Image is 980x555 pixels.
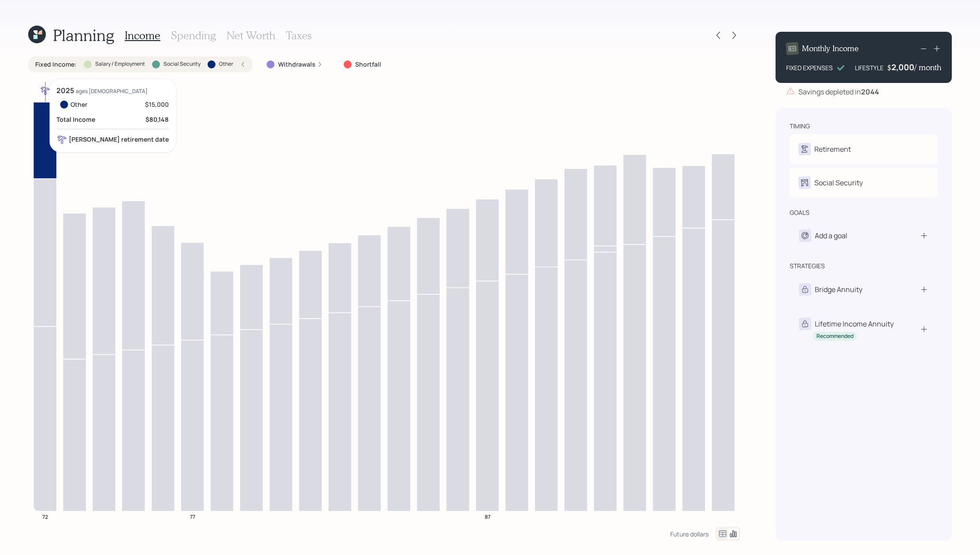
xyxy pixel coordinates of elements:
label: Other [219,60,233,68]
div: Add a goal [815,230,847,241]
div: Savings depleted in [798,86,879,97]
h3: Taxes [286,29,312,42]
div: timing [790,122,810,131]
div: Retirement [814,144,851,154]
label: Social Security [163,60,200,68]
div: 2,000 [891,62,914,72]
h1: Planning [53,26,114,45]
h4: $ [887,63,891,72]
h4: Monthly Income [802,44,859,53]
div: Recommended [817,333,854,340]
label: Shortfall [355,60,381,69]
div: LIFESTYLE [855,63,883,72]
h3: Net Worth [226,29,275,42]
h3: Spending [171,29,216,42]
div: strategies [790,262,825,270]
h3: Income [125,29,160,42]
tspan: 87 [485,513,490,520]
label: Fixed Income : [35,60,77,69]
div: Bridge Annuity [815,284,862,295]
tspan: 77 [190,513,195,520]
label: Salary / Employment [95,60,145,68]
div: Future dollars [670,530,709,538]
div: FIXED EXPENSES [786,63,833,72]
h4: / month [914,63,941,72]
b: 2044 [861,87,879,97]
div: goals [790,208,809,217]
tspan: 72 [42,513,48,520]
label: Withdrawals [278,60,316,69]
div: Lifetime Income Annuity [815,319,894,329]
div: Social Security [814,177,863,188]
